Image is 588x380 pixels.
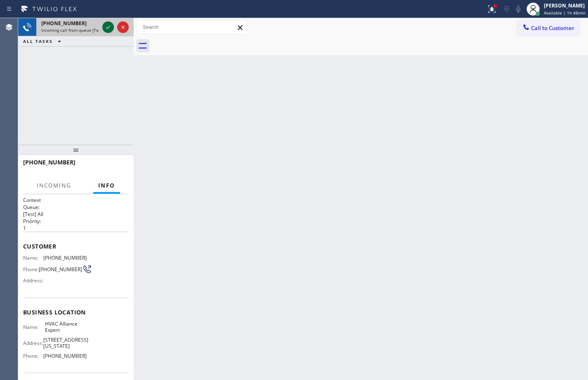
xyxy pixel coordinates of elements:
span: ALL TASKS [23,38,53,44]
h2: Queue: [23,204,129,211]
span: Business location [23,308,129,316]
span: Customer [23,242,129,250]
h2: Priority: [23,218,129,225]
button: Mute [512,3,524,15]
button: ALL TASKS [18,36,69,46]
span: [STREET_ADDRESS][US_STATE] [43,337,88,350]
span: Address: [23,340,43,346]
span: [PHONE_NUMBER] [43,255,87,261]
span: Name: [23,255,43,261]
div: [PERSON_NAME] [544,2,586,9]
button: Accept [102,21,114,33]
button: Incoming [32,178,76,194]
h1: Context [23,197,129,204]
button: Info [93,178,120,194]
span: Phone: [23,266,39,272]
span: Available | 1h 48min [544,10,586,16]
button: Call to Customer [517,20,580,36]
span: [PHONE_NUMBER] [39,266,82,272]
input: Search [137,21,247,34]
span: Call to Customer [531,24,574,32]
span: Info [98,182,115,189]
span: [PHONE_NUMBER] [41,20,87,27]
p: 1 [23,225,129,232]
span: Incoming [37,182,71,189]
span: Incoming call from queue [Test] All [41,27,110,33]
span: Name: [23,324,45,330]
span: [PHONE_NUMBER] [43,353,87,359]
span: Address: [23,277,45,284]
span: HVAC Alliance Expert [45,321,86,333]
span: Phone: [23,353,43,359]
button: Reject [117,21,129,33]
span: [PHONE_NUMBER] [23,158,76,166]
p: [Test] All [23,211,129,218]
